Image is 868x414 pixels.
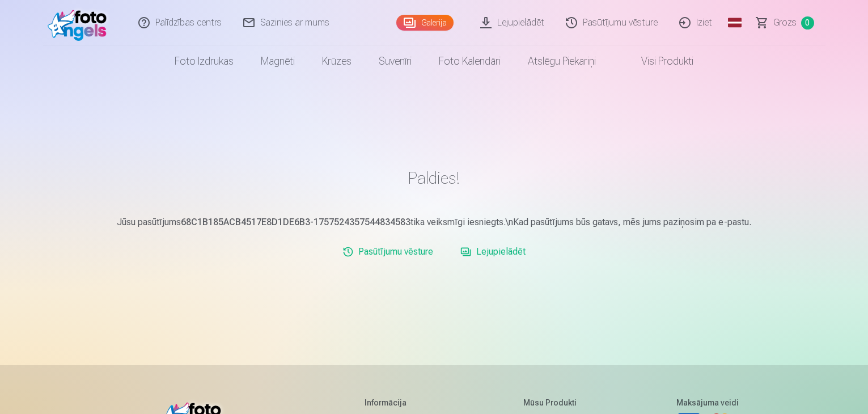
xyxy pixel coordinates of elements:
[247,45,308,77] a: Magnēti
[103,216,765,229] p: Jūsu pasūtījums tika veiksmīgi iesniegts.\nKad pasūtījums būs gatavs, mēs jums paziņosim pa e-pastu.
[609,45,707,77] a: Visi produkti
[365,45,425,77] a: Suvenīri
[773,16,797,29] span: Grozs
[676,397,739,408] h5: Maksājuma veidi
[456,240,530,263] a: Lejupielādēt
[338,240,438,263] a: Pasūtījumu vēsture
[308,45,365,77] a: Krūzes
[48,5,113,41] img: /fa1
[161,45,247,77] a: Foto izdrukas
[801,16,814,29] span: 0
[514,45,609,77] a: Atslēgu piekariņi
[396,15,454,31] a: Galerija
[181,217,410,227] b: 68C1B185ACB4517E8D1DE6B3-1757524357544834583
[523,397,583,408] h5: Mūsu produkti
[365,397,430,408] h5: Informācija
[425,45,514,77] a: Foto kalendāri
[103,168,765,188] h1: Paldies!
